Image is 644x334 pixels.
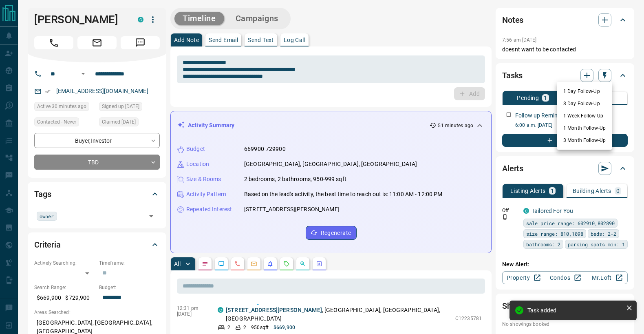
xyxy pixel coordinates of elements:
[527,307,623,314] div: Task added
[557,97,612,110] li: 3 Day Follow-Up
[557,122,612,134] li: 1 Month Follow-Up
[557,85,612,97] li: 1 Day Follow-Up
[557,110,612,122] li: 1 Week Follow-Up
[557,134,612,146] li: 3 Month Follow-Up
